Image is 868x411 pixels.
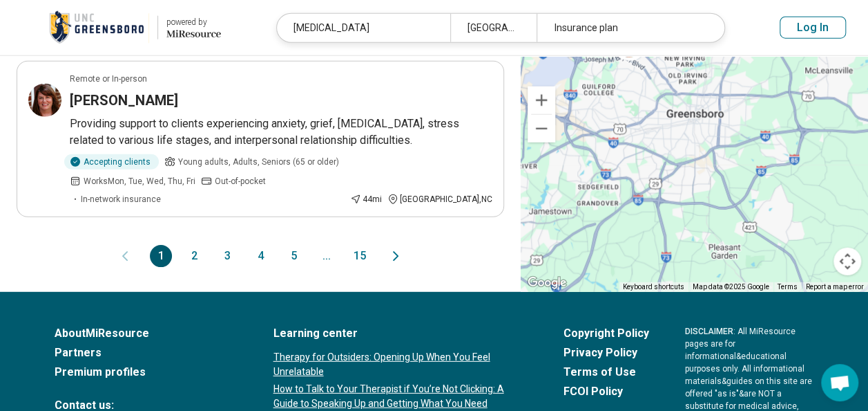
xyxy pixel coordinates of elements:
div: [GEOGRAPHIC_DATA] , NC [387,193,492,205]
a: UNC Greensboropowered by [22,11,221,44]
a: Terms (opens in new tab) [778,283,798,291]
a: Report a map error [806,283,864,291]
a: Premium profiles [55,364,238,381]
a: Therapy for Outsiders: Opening Up When You Feel Unrelatable [273,350,528,379]
p: Remote or In-person [70,73,147,85]
button: 4 [249,245,271,267]
div: Insurance plan [537,14,710,42]
button: Previous page [117,245,133,267]
a: Copyright Policy [563,325,649,342]
button: Keyboard shortcuts [623,282,684,292]
span: Map data ©2025 Google [693,283,769,291]
a: Partners [55,345,238,361]
a: Open this area in Google Maps (opens a new window) [524,274,570,292]
div: Open chat [821,364,858,401]
button: Next page [387,245,404,267]
a: Learning center [273,325,528,342]
span: DISCLAIMER [685,327,733,336]
a: FCOI Policy [563,383,649,400]
a: Terms of Use [563,364,649,381]
button: Log In [780,17,846,39]
h3: [PERSON_NAME] [70,91,178,110]
button: 1 [150,245,172,267]
span: ... [316,245,338,267]
span: Out-of-pocket [215,175,266,188]
button: 5 [282,245,305,267]
a: AboutMiResource [55,325,238,342]
span: Young adults, Adults, Seniors (65 or older) [178,156,339,168]
div: [GEOGRAPHIC_DATA], [GEOGRAPHIC_DATA] [450,14,537,42]
button: 3 [216,245,238,267]
div: Accepting clients [64,154,159,170]
button: Zoom in [528,86,555,114]
button: Map camera controls [833,248,861,275]
a: Privacy Policy [563,345,649,361]
div: powered by [166,16,221,28]
img: Google [524,274,570,292]
div: 44 mi [350,193,382,205]
span: Works Mon, Tue, Wed, Thu, Fri [84,175,195,188]
button: 15 [349,245,371,267]
button: 2 [183,245,205,267]
button: Zoom out [528,115,555,143]
span: In-network insurance [81,193,161,205]
img: UNC Greensboro [49,11,149,44]
a: How to Talk to Your Therapist if You’re Not Clicking: A Guide to Speaking Up and Getting What You... [273,382,528,411]
p: Providing support to clients experiencing anxiety, grief, [MEDICAL_DATA], stress related to vario... [70,116,492,149]
div: [MEDICAL_DATA] [277,14,450,42]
